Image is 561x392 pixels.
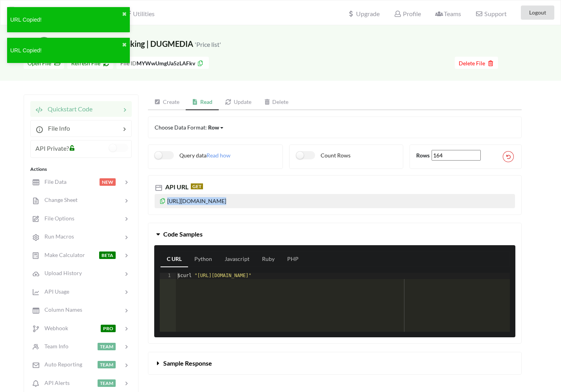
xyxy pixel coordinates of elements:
button: Code Samples [148,223,521,245]
span: API Private? [35,144,69,152]
span: PRO [101,325,116,332]
span: Delete File [459,60,494,67]
span: Sample Response [163,359,212,367]
b: MYWwUmgUa5zLAFkv [137,60,195,67]
div: URL Copied! [10,46,122,55]
button: Logout [521,6,554,20]
span: Utilities [124,10,155,17]
button: Delete File [455,57,498,69]
span: Upload History [40,270,82,276]
span: File Data [40,178,66,185]
a: Delete [258,94,295,110]
div: Actions [30,166,132,173]
span: Team Info [40,343,68,349]
span: Upgrade [347,11,380,17]
span: API URL [164,183,188,190]
b: Rows [416,152,430,159]
div: URL Copied! [10,16,122,24]
div: 1 [160,273,176,279]
a: C URL [161,251,188,267]
div: Row [208,123,219,131]
a: PHP [281,251,305,267]
a: Update [219,94,258,110]
a: Javascript [218,251,256,267]
a: Read [186,94,219,110]
span: Code Samples [163,230,203,238]
span: Column Names [40,306,82,313]
span: BETA [99,251,116,259]
span: API Alerts [40,379,70,386]
a: Python [188,251,218,267]
label: Query data [155,151,207,159]
label: Count Rows [296,151,351,159]
span: Quickstart Code [43,105,92,113]
button: Sample Response [148,352,521,374]
p: [URL][DOMAIN_NAME] [155,194,515,208]
span: API Usage [40,288,69,295]
span: Teams [435,10,461,17]
button: close [122,10,127,18]
span: GET [191,183,203,189]
a: Create [148,94,186,110]
span: Run Macros [40,233,74,240]
span: Auto Reporting [40,361,82,368]
span: Support [475,11,506,17]
span: Read how [207,152,231,159]
span: TEAM [98,343,116,350]
span: File Info [43,124,70,132]
span: Make Calculator [40,251,85,258]
span: Webhook [40,325,68,331]
span: File Options [40,215,74,222]
span: Profile [394,10,421,17]
a: Ruby [256,251,281,267]
span: TEAM [98,361,116,368]
button: close [122,41,127,49]
small: 'Price list' [195,41,221,48]
span: TEAM [98,379,116,387]
span: Choose Data Format: [155,124,224,131]
span: Change Sheet [40,196,78,203]
span: NEW [100,178,116,186]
